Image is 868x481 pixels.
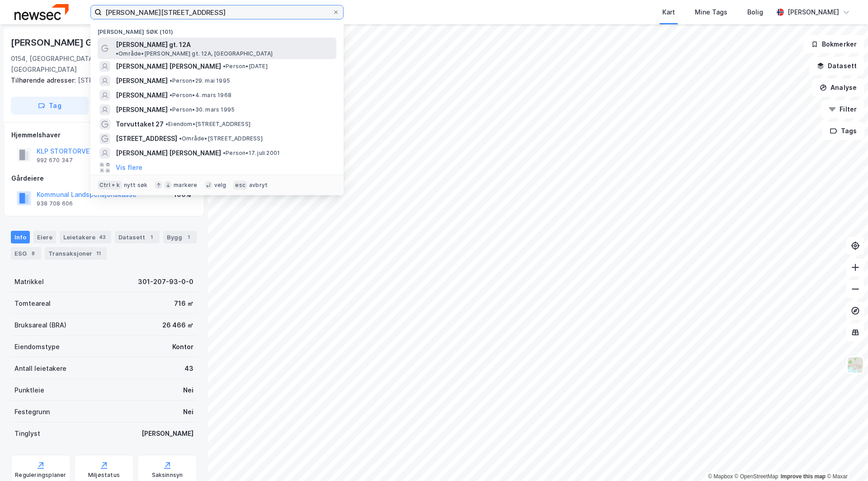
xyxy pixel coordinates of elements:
[14,276,44,287] div: Matrikkel
[170,106,172,113] span: •
[821,100,864,118] button: Filter
[183,385,193,396] div: Nei
[116,61,221,72] span: [PERSON_NAME] [PERSON_NAME]
[11,231,30,243] div: Info
[33,231,56,243] div: Eiere
[223,149,280,157] span: Person • 17. juli 2001
[812,79,864,97] button: Analyse
[823,438,868,481] div: Kontrollprogram for chat
[174,298,193,309] div: 716 ㎡
[124,182,148,189] div: nytt søk
[116,75,168,86] span: [PERSON_NAME]
[116,119,164,130] span: Torvuttaket 27
[14,385,44,396] div: Punktleie
[172,341,193,352] div: Kontor
[162,320,193,331] div: 26 466 ㎡
[165,121,168,127] span: •
[249,182,268,189] div: avbryt
[116,104,168,115] span: [PERSON_NAME]
[98,181,122,190] div: Ctrl + k
[97,233,108,242] div: 43
[14,298,51,309] div: Tomteareal
[94,249,103,258] div: 11
[11,173,197,184] div: Gårdeiere
[847,356,864,374] img: Z
[170,92,172,98] span: •
[11,53,127,75] div: 0154, [GEOGRAPHIC_DATA], [GEOGRAPHIC_DATA]
[163,231,197,243] div: Bygg
[179,135,263,142] span: Område • [STREET_ADDRESS]
[735,473,778,480] a: OpenStreetMap
[170,77,172,84] span: •
[37,200,73,207] div: 938 708 606
[174,182,197,189] div: markere
[803,35,864,53] button: Bokmerker
[822,122,864,140] button: Tags
[214,182,226,189] div: velg
[116,50,118,57] span: •
[184,233,193,242] div: 1
[142,428,193,439] div: [PERSON_NAME]
[115,231,160,243] div: Datasett
[90,21,344,37] div: [PERSON_NAME] søk (101)
[183,406,193,417] div: Nei
[15,472,66,479] div: Reguleringsplaner
[223,63,226,70] span: •
[708,473,733,480] a: Mapbox
[37,157,73,164] div: 992 670 347
[170,106,235,113] span: Person • 30. mars 1995
[11,75,190,86] div: [STREET_ADDRESS]
[28,249,38,258] div: 8
[184,363,193,374] div: 43
[11,35,121,50] div: [PERSON_NAME] Gate 15
[14,4,69,20] img: newsec-logo.f6e21ccffca1b3a03d2d.png
[14,341,60,352] div: Eiendomstype
[823,438,868,481] iframe: Chat Widget
[14,320,66,331] div: Bruksareal (BRA)
[165,121,250,128] span: Eiendom • [STREET_ADDRESS]
[11,130,197,140] div: Hjemmelshaver
[170,92,231,99] span: Person • 4. mars 1968
[747,7,763,18] div: Bolig
[60,231,111,243] div: Leietakere
[662,7,675,18] div: Kart
[116,162,142,173] button: Vis flere
[147,233,156,242] div: 1
[116,90,168,101] span: [PERSON_NAME]
[781,473,826,480] a: Improve this map
[11,247,41,260] div: ESG
[179,135,182,142] span: •
[11,76,78,84] span: Tilhørende adresser:
[170,77,230,84] span: Person • 29. mai 1995
[223,63,268,70] span: Person • [DATE]
[14,406,50,417] div: Festegrunn
[116,39,191,50] span: [PERSON_NAME] gt. 12A
[116,50,273,57] span: Område • [PERSON_NAME] gt. 12A, [GEOGRAPHIC_DATA]
[116,148,221,159] span: [PERSON_NAME] [PERSON_NAME]
[14,363,66,374] div: Antall leietakere
[138,276,193,287] div: 301-207-93-0-0
[88,472,120,479] div: Miljøstatus
[45,247,107,260] div: Transaksjoner
[102,5,332,19] input: Søk på adresse, matrikkel, gårdeiere, leietakere eller personer
[809,57,864,75] button: Datasett
[14,428,40,439] div: Tinglyst
[11,97,89,115] button: Tag
[233,181,247,190] div: esc
[788,7,839,18] div: [PERSON_NAME]
[695,7,727,18] div: Mine Tags
[223,149,226,156] span: •
[116,133,177,144] span: [STREET_ADDRESS]
[152,472,183,479] div: Saksinnsyn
